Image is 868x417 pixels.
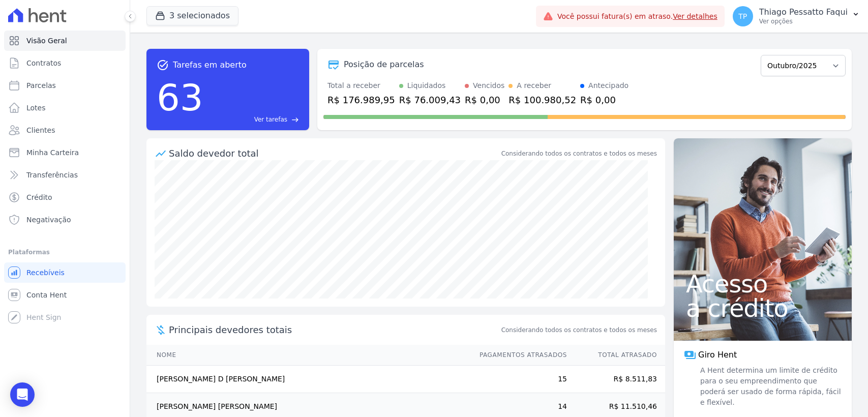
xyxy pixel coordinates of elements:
[207,115,299,124] a: Ver tarefas east
[759,17,848,25] p: Ver opções
[169,323,499,337] span: Principais devedores totais
[4,262,126,283] a: Recebíveis
[725,2,868,31] button: TP Thiago Pessatto Faqui Ver opções
[26,58,61,68] span: Contratos
[4,165,126,185] a: Transferências
[26,80,56,91] span: Parcelas
[4,120,126,140] a: Clientes
[146,366,470,393] td: [PERSON_NAME] D [PERSON_NAME]
[4,142,126,163] a: Minha Carteira
[501,325,657,335] span: Considerando todos os contratos e todos os meses
[146,6,238,25] button: 3 selecionados
[738,13,747,20] span: TP
[698,365,842,408] span: A Hent determina um limite de crédito para o seu empreendimento que poderá ser usado de forma ráp...
[580,93,628,107] div: R$ 0,00
[254,115,287,124] span: Ver tarefas
[4,285,126,305] a: Conta Hent
[4,210,126,230] a: Negativação
[473,80,504,91] div: Vencidos
[26,267,65,278] span: Recebíveis
[10,382,35,407] div: Open Intercom Messenger
[8,246,122,258] div: Plataformas
[157,59,169,71] span: task_alt
[26,147,79,158] span: Minha Carteira
[4,75,126,96] a: Parcelas
[4,187,126,207] a: Crédito
[327,93,395,107] div: R$ 176.989,95
[567,345,665,366] th: Total Atrasado
[344,58,424,71] div: Posição de parcelas
[26,103,46,113] span: Lotes
[26,125,55,135] span: Clientes
[759,7,848,17] p: Thiago Pessatto Faqui
[399,93,461,107] div: R$ 76.009,43
[4,31,126,51] a: Visão Geral
[673,12,717,20] a: Ver detalhes
[698,349,737,361] span: Giro Hent
[557,11,717,22] span: Você possui fatura(s) em atraso.
[26,36,67,46] span: Visão Geral
[465,93,504,107] div: R$ 0,00
[169,146,499,160] div: Saldo devedor total
[26,215,71,225] span: Negativação
[517,80,551,91] div: A receber
[567,366,665,393] td: R$ 8.511,83
[407,80,446,91] div: Liquidados
[686,296,840,320] span: a crédito
[470,366,567,393] td: 15
[26,170,78,180] span: Transferências
[470,345,567,366] th: Pagamentos Atrasados
[508,93,576,107] div: R$ 100.980,52
[327,80,395,91] div: Total a receber
[4,98,126,118] a: Lotes
[291,116,299,124] span: east
[4,53,126,73] a: Contratos
[157,71,203,124] div: 63
[26,192,52,202] span: Crédito
[173,59,247,71] span: Tarefas em aberto
[588,80,628,91] div: Antecipado
[146,345,470,366] th: Nome
[26,290,67,300] span: Conta Hent
[686,272,840,296] span: Acesso
[501,149,657,158] div: Considerando todos os contratos e todos os meses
